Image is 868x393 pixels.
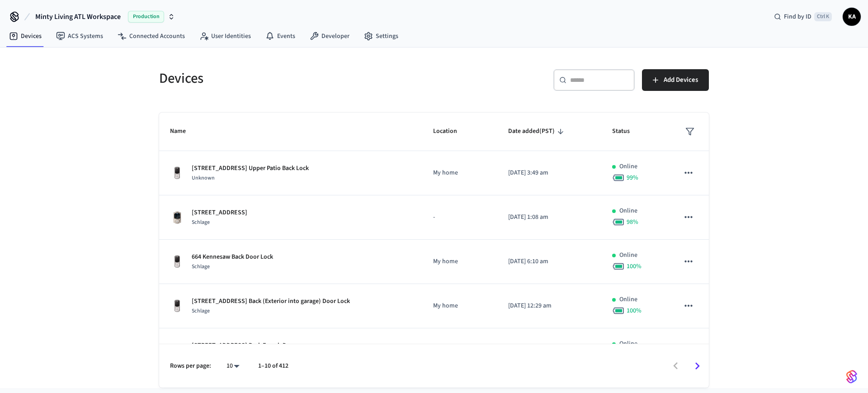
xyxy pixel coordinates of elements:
[433,257,486,266] p: My home
[170,124,198,138] span: Name
[642,69,709,91] button: Add Devices
[508,124,566,138] span: Date added(PST)
[846,369,857,384] img: SeamLogoGradient.69752ec5.svg
[192,28,258,44] a: User Identities
[687,355,708,377] button: Go to next page
[128,11,164,23] span: Production
[170,255,184,269] img: Yale Assure Touchscreen Wifi Smart Lock, Satin Nickel, Front
[192,263,210,270] span: Schlage
[433,168,486,178] p: My home
[627,218,638,227] span: 98 %
[192,252,273,262] p: 664 Kennesaw Back Door Lock
[110,28,192,44] a: Connected Accounts
[627,262,642,271] span: 100 %
[35,11,121,22] span: Minty Living ATL Workspace
[258,28,302,44] a: Events
[170,166,184,180] img: Yale Assure Touchscreen Wifi Smart Lock, Satin Nickel, Front
[767,9,839,25] div: Find by IDCtrl K
[170,299,184,313] img: Yale Assure Touchscreen Wifi Smart Lock, Satin Nickel, Front
[619,251,637,260] p: Online
[357,28,406,44] a: Settings
[192,297,350,306] p: [STREET_ADDRESS] Back (Exterior into garage) Door Lock
[49,28,110,44] a: ACS Systems
[192,164,309,173] p: [STREET_ADDRESS] Upper Patio Back Lock
[433,124,469,138] span: Location
[619,206,637,216] p: Online
[627,173,638,182] span: 99 %
[664,74,698,86] span: Add Devices
[612,124,642,138] span: Status
[508,213,591,222] p: [DATE] 1:08 am
[170,343,184,358] img: Yale Assure Touchscreen Wifi Smart Lock, Satin Nickel, Front
[508,257,591,266] p: [DATE] 6:10 am
[192,208,247,218] p: [STREET_ADDRESS]
[258,361,288,371] p: 1–10 of 412
[619,295,637,304] p: Online
[159,69,429,88] h5: Devices
[814,12,832,21] span: Ctrl K
[844,9,860,25] span: KA
[192,307,210,315] span: Schlage
[192,218,210,226] span: Schlage
[433,213,486,222] p: -
[843,8,861,26] button: KA
[784,12,811,21] span: Find by ID
[170,361,211,371] p: Rows per page:
[508,301,591,311] p: [DATE] 12:29 am
[192,174,215,182] span: Unknown
[2,28,49,44] a: Devices
[508,168,591,178] p: [DATE] 3:49 am
[170,210,184,225] img: Schlage Sense Smart Deadbolt with Camelot Trim, Front
[619,339,637,349] p: Online
[619,162,637,171] p: Online
[222,360,244,373] div: 10
[302,28,357,44] a: Developer
[192,341,296,350] p: [STREET_ADDRESS] Back French Door
[627,306,642,315] span: 100 %
[433,301,486,311] p: My home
